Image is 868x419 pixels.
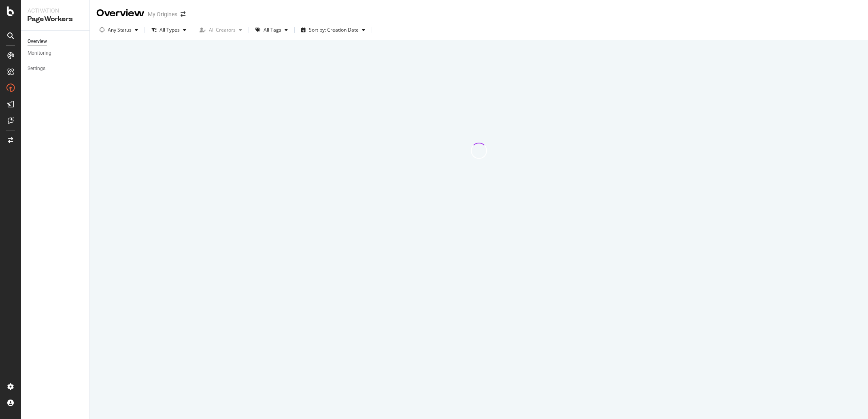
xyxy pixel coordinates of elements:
div: All Types [160,28,180,32]
button: All Tags [252,24,291,36]
div: Overview [96,6,145,20]
a: Monitoring [28,49,84,58]
div: All Tags [264,28,281,32]
button: Any Status [96,24,141,36]
button: All Creators [196,24,245,36]
button: All Types [148,24,189,36]
div: PageWorkers [28,15,83,24]
div: Overview [28,37,47,46]
div: My Origines [148,10,177,18]
div: arrow-right-arrow-left [181,11,185,17]
a: Overview [28,37,84,46]
div: Settings [28,64,45,73]
div: All Creators [209,28,236,32]
div: Sort by: Creation Date [309,28,359,32]
a: Settings [28,64,84,73]
div: Monitoring [28,49,51,58]
button: Sort by: Creation Date [298,24,368,36]
div: Any Status [108,28,132,32]
div: Activation [28,6,83,15]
